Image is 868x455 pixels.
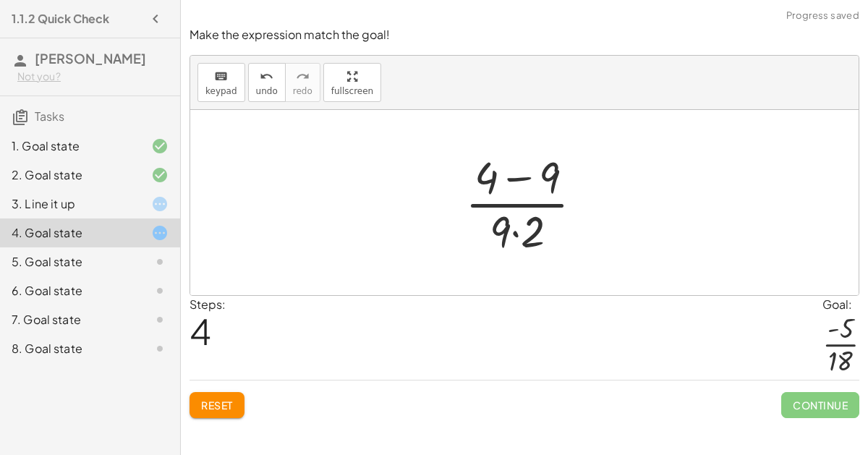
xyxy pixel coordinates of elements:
[214,68,228,85] i: keyboard
[786,9,859,23] span: Progress saved
[822,296,859,313] div: Goal:
[151,282,169,299] i: Task not started.
[17,69,169,84] div: Not you?
[190,297,226,312] label: Steps:
[190,27,859,43] p: Make the expression match the goal!
[35,50,146,67] span: [PERSON_NAME]
[151,224,169,242] i: Task started.
[12,195,128,213] div: 3. Line it up
[190,309,211,353] span: 4
[12,282,128,299] div: 6. Goal state
[201,399,233,412] span: Reset
[151,253,169,271] i: Task not started.
[151,311,169,328] i: Task not started.
[256,86,278,96] span: undo
[151,137,169,155] i: Task finished and correct.
[151,166,169,184] i: Task finished and correct.
[35,109,64,124] span: Tasks
[285,63,320,102] button: redoredo
[151,340,169,357] i: Task not started.
[12,311,128,328] div: 7. Goal state
[331,86,373,96] span: fullscreen
[197,63,245,102] button: keyboardkeypad
[205,86,237,96] span: keypad
[260,68,273,85] i: undo
[12,166,128,184] div: 2. Goal state
[12,10,109,27] h4: 1.1.2 Quick Check
[293,86,312,96] span: redo
[12,224,128,242] div: 4. Goal state
[12,340,128,357] div: 8. Goal state
[12,253,128,271] div: 5. Goal state
[248,63,286,102] button: undoundo
[151,195,169,213] i: Task started.
[190,392,244,418] button: Reset
[296,68,310,85] i: redo
[323,63,381,102] button: fullscreen
[12,137,128,155] div: 1. Goal state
